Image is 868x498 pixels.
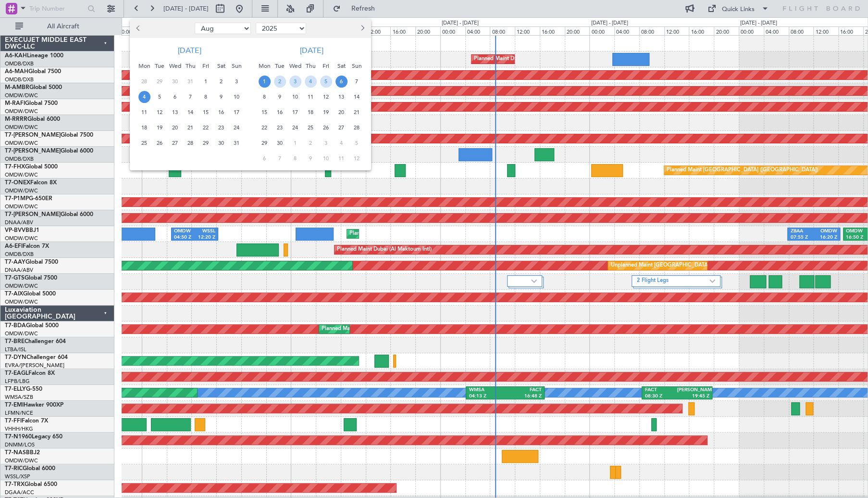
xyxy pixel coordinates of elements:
[272,104,287,120] div: 16-9-2025
[259,137,271,149] span: 29
[213,104,229,120] div: 16-8-2025
[229,104,244,120] div: 17-8-2025
[136,58,152,74] div: Mon
[213,135,229,151] div: 30-8-2025
[287,74,303,89] div: 3-9-2025
[334,74,349,89] div: 6-9-2025
[185,137,197,149] span: 28
[303,104,318,120] div: 18-9-2025
[289,153,301,165] span: 8
[198,120,213,135] div: 22-8-2025
[351,76,363,88] span: 7
[231,106,243,118] span: 17
[272,151,287,166] div: 7-10-2025
[257,58,272,74] div: Mon
[198,104,213,120] div: 15-8-2025
[134,21,144,36] button: Previous month
[334,104,349,120] div: 20-9-2025
[274,153,286,165] span: 7
[272,135,287,151] div: 30-9-2025
[257,120,272,135] div: 22-9-2025
[169,137,181,149] span: 27
[136,120,152,135] div: 18-8-2025
[305,106,317,118] span: 18
[257,135,272,151] div: 29-9-2025
[138,106,150,118] span: 11
[318,120,334,135] div: 26-9-2025
[152,58,167,74] div: Tue
[287,104,303,120] div: 17-9-2025
[318,151,334,166] div: 10-10-2025
[351,137,363,149] span: 5
[289,76,301,88] span: 3
[213,120,229,135] div: 23-8-2025
[259,106,271,118] span: 15
[303,58,318,74] div: Thu
[320,153,332,165] span: 10
[320,137,332,149] span: 3
[274,137,286,149] span: 30
[257,74,272,89] div: 1-9-2025
[167,120,183,135] div: 20-8-2025
[231,76,243,88] span: 3
[154,76,166,88] span: 29
[229,89,244,104] div: 10-8-2025
[320,91,332,103] span: 12
[259,76,271,88] span: 1
[287,135,303,151] div: 1-10-2025
[183,120,198,135] div: 21-8-2025
[289,122,301,134] span: 24
[213,89,229,104] div: 9-8-2025
[169,122,181,134] span: 20
[136,74,152,89] div: 28-7-2025
[303,151,318,166] div: 9-10-2025
[357,21,368,36] button: Next month
[195,23,251,34] select: Select month
[215,91,227,103] span: 9
[349,151,364,166] div: 12-10-2025
[154,137,166,149] span: 26
[152,135,167,151] div: 26-8-2025
[318,104,334,120] div: 19-9-2025
[320,76,332,88] span: 5
[215,106,227,118] span: 16
[272,74,287,89] div: 2-9-2025
[231,91,243,103] span: 10
[274,106,286,118] span: 16
[229,120,244,135] div: 24-8-2025
[198,89,213,104] div: 8-8-2025
[198,135,213,151] div: 29-8-2025
[136,89,152,104] div: 4-8-2025
[287,151,303,166] div: 8-10-2025
[289,106,301,118] span: 17
[334,58,349,74] div: Sat
[318,74,334,89] div: 5-9-2025
[183,104,198,120] div: 14-8-2025
[274,122,286,134] span: 23
[334,89,349,104] div: 13-9-2025
[167,58,183,74] div: Wed
[257,151,272,166] div: 6-10-2025
[183,74,198,89] div: 31-7-2025
[213,74,229,89] div: 2-8-2025
[303,89,318,104] div: 11-9-2025
[303,74,318,89] div: 4-9-2025
[152,74,167,89] div: 29-7-2025
[349,89,364,104] div: 14-9-2025
[289,137,301,149] span: 1
[200,106,212,118] span: 15
[167,104,183,120] div: 13-8-2025
[351,153,363,165] span: 12
[334,120,349,135] div: 27-9-2025
[185,91,197,103] span: 7
[183,58,198,74] div: Thu
[200,137,212,149] span: 29
[136,104,152,120] div: 11-8-2025
[289,91,301,103] span: 10
[305,122,317,134] span: 25
[167,135,183,151] div: 27-8-2025
[335,76,347,88] span: 6
[152,89,167,104] div: 5-8-2025
[320,106,332,118] span: 19
[303,120,318,135] div: 25-9-2025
